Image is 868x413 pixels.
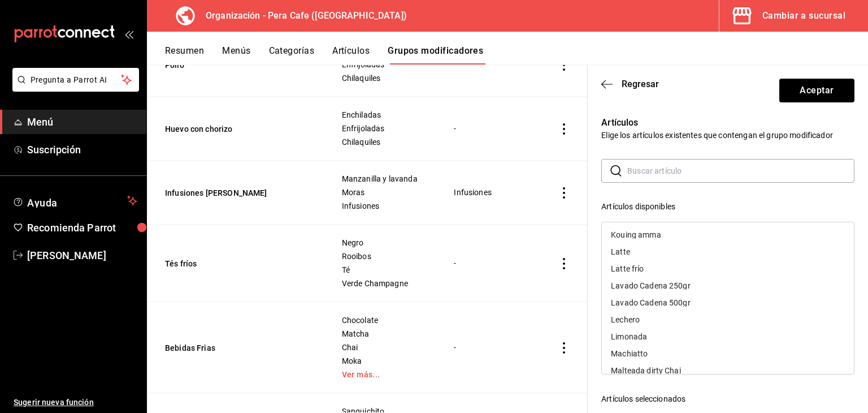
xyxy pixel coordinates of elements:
span: Infusiones [342,202,426,210]
span: Verde Champagne [342,279,426,287]
button: Aceptar [779,79,854,102]
div: Machiatto [611,350,648,358]
span: Rooibos [342,252,426,260]
div: Malteada dirty Chai [611,367,681,375]
button: Menús [222,45,250,64]
div: Malteada dirty Chai [602,362,854,379]
div: Artículos disponibles [601,201,854,213]
span: Té [342,266,426,274]
span: Negro [342,239,426,247]
div: - [453,122,527,135]
span: Pregunta a Parrot AI [31,74,121,86]
span: Moras [342,188,426,196]
span: Sugerir nueva función [14,397,137,408]
div: Kouing amma [611,231,661,239]
div: Lechero [602,311,854,328]
a: Ver más... [342,371,426,378]
input: Buscar artículo [627,160,854,182]
span: Enfrijoladas [342,61,426,68]
span: Chai [342,343,426,351]
span: Chilaquiles [342,74,426,82]
span: Moka [342,357,426,365]
button: actions [558,59,570,71]
span: Enfrijoladas [342,124,426,132]
span: Menú [27,114,137,130]
span: Recomienda Parrot [27,220,137,235]
button: Bebidas Frias [165,342,301,354]
button: Regresar [601,79,659,89]
div: Lavado Cadena 500gr [611,299,691,307]
div: Latte [602,243,854,260]
div: - [453,257,527,269]
button: Infusiones [PERSON_NAME] [165,187,301,199]
span: Manzanilla y lavanda [342,175,426,183]
span: Regresar [622,79,659,89]
button: Pregunta a Parrot AI [12,68,139,92]
button: Pollo [165,59,301,71]
button: Grupos modificadores [388,45,483,64]
span: Ayuda [27,194,123,208]
span: [PERSON_NAME] [27,248,137,263]
button: Huevo con chorizo [165,123,301,135]
button: actions [558,187,570,199]
div: Lechero [611,316,640,324]
button: Resumen [165,45,204,64]
div: Latte frío [611,265,644,273]
div: Limonada [611,333,647,341]
div: Kouing amma [602,226,854,243]
button: actions [558,342,570,354]
button: Categorías [269,45,315,64]
button: Tés fríos [165,258,301,269]
div: navigation tabs [165,45,868,64]
p: Elige los artículos existentes que contengan el grupo modificador [601,130,854,141]
span: Chocolate [342,316,426,324]
div: Lavado Cadena 250gr [611,282,691,290]
div: Lavado Cadena 500gr [602,294,854,311]
button: actions [558,258,570,269]
h3: Organización - Pera Cafe ([GEOGRAPHIC_DATA]) [197,9,407,23]
span: Matcha [342,330,426,338]
div: Limonada [602,328,854,345]
span: Chilaquiles [342,138,426,146]
div: Cambiar a sucursal [762,8,845,24]
div: Latte frío [602,260,854,277]
div: Machiatto [602,345,854,362]
div: Latte [611,248,630,256]
button: actions [558,123,570,135]
div: Artículos seleccionados [601,393,854,405]
p: Artículos [601,116,854,130]
span: Infusiones [454,188,526,196]
div: - [453,341,527,354]
button: open_drawer_menu [124,29,133,38]
button: Artículos [332,45,370,64]
a: Pregunta a Parrot AI [8,82,139,94]
span: Enchiladas [342,111,426,119]
span: Suscripción [27,142,137,157]
div: Lavado Cadena 250gr [602,277,854,294]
